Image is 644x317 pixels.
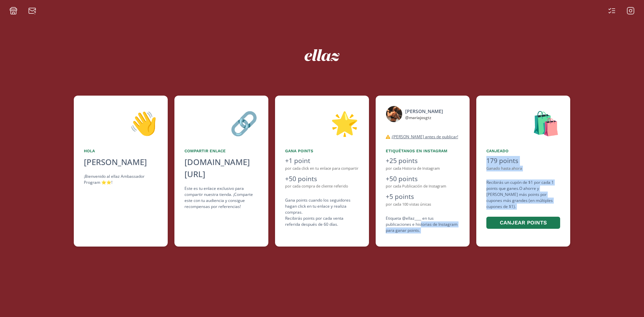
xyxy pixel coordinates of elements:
[386,192,460,202] div: +5 points
[486,148,560,154] div: Canjeado
[386,106,402,122] img: 525050199_18512760718046805_4512899896718383322_n.jpg
[285,106,359,140] div: 🌟
[386,148,460,154] div: Etiquétanos en Instagram
[386,202,460,207] div: por cada 100 vistas únicas
[386,174,460,184] div: +50 points
[184,106,258,140] div: 🔗
[84,156,158,168] div: [PERSON_NAME]
[285,148,359,154] div: Gana points
[486,179,560,230] div: Recibirás un cupón de $1 por cada 1 points que ganes. O ahorre y [PERSON_NAME] más points por cup...
[386,215,460,233] div: Etiqueta @ellaz____ en tus publicaciones e historias de Instagram para ganar points.
[391,134,458,140] u: ¡[PERSON_NAME] antes de publicar!
[84,106,158,140] div: 👋
[486,166,560,171] div: Ganado hasta ahora
[486,156,560,166] div: 179 points
[84,173,158,186] div: ¡Bienvenido al ellaz Ambassador Program ⭐️⭐️!
[405,115,443,121] div: @ mariajosgtz
[184,156,258,180] div: [DOMAIN_NAME][URL]
[305,49,340,61] img: ew9eVGDHp6dD
[486,217,560,229] button: Canjear points
[285,183,359,189] div: por cada compra de cliente referido
[184,148,258,154] div: Compartir Enlace
[285,156,359,166] div: +1 point
[285,166,359,171] div: por cada click en tu enlace para compartir
[285,197,359,227] div: Gana points cuando los seguidores hagan click en tu enlace y realiza compras . Recibirás points p...
[405,108,443,115] div: [PERSON_NAME]
[285,174,359,184] div: +50 points
[184,186,258,210] div: Este es tu enlace exclusivo para compartir nuestra tienda. ¡Comparte este con tu audiencia y cons...
[386,183,460,189] div: por cada Publicación de Instagram
[84,148,158,154] div: Hola
[386,156,460,166] div: +25 points
[386,166,460,171] div: por cada Historia de Instagram
[486,106,560,140] div: 🛍️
